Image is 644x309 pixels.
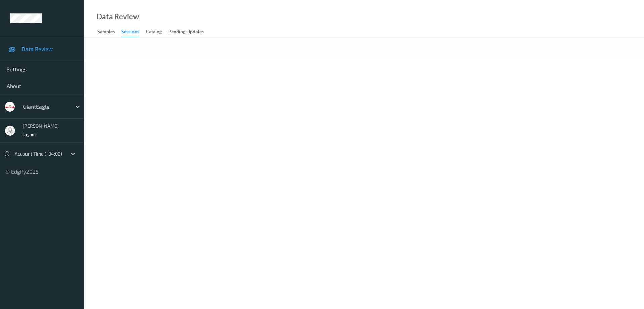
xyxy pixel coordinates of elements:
[168,27,210,37] a: Pending Updates
[97,28,115,37] div: Samples
[168,28,204,37] div: Pending Updates
[97,13,139,20] div: Data Review
[146,27,168,37] a: Catalog
[146,28,162,37] div: Catalog
[121,27,146,37] a: Sessions
[121,28,139,37] div: Sessions
[97,27,121,37] a: Samples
